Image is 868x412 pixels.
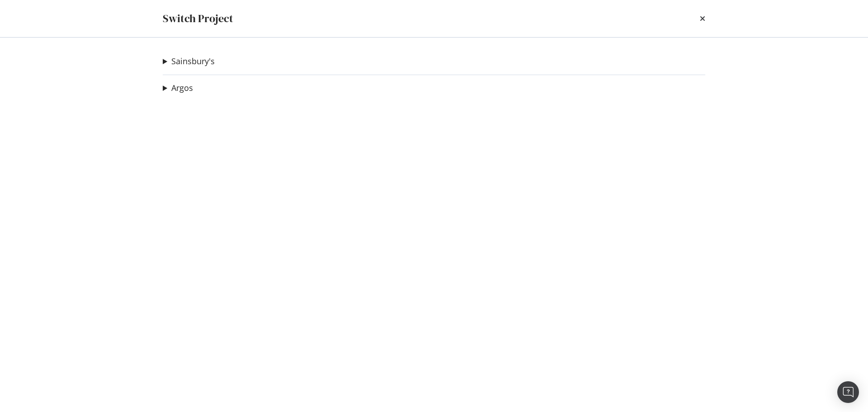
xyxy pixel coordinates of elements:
div: Switch Project [163,11,233,26]
div: Open Intercom Messenger [837,381,859,403]
summary: Argos [163,82,193,94]
a: Sainsbury's [171,57,215,66]
div: times [700,11,705,26]
summary: Sainsbury's [163,56,215,67]
a: Argos [171,83,193,93]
